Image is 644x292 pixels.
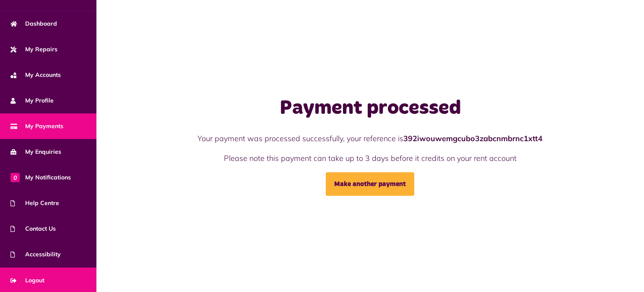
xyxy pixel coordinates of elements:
p: Please note this payment can take up to 3 days before it credits on your rent account [184,153,557,164]
span: My Repairs [10,45,57,54]
span: My Payments [10,122,63,131]
span: Accessibility [10,250,61,259]
span: Help Centre [10,199,59,208]
span: Contact Us [10,224,56,233]
a: Make another payment [326,172,414,196]
span: My Enquiries [10,147,61,156]
p: Your payment was processed successfully, your reference is [184,133,557,144]
span: Dashboard [10,19,57,28]
strong: 392iwouwemgcubo3zabcnmbrnc1xtt4 [403,134,543,143]
span: 0 [10,173,20,182]
span: My Accounts [10,71,61,79]
span: Logout [10,276,44,285]
h1: Payment processed [184,96,557,121]
span: My Profile [10,96,54,105]
span: My Notifications [10,173,71,182]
